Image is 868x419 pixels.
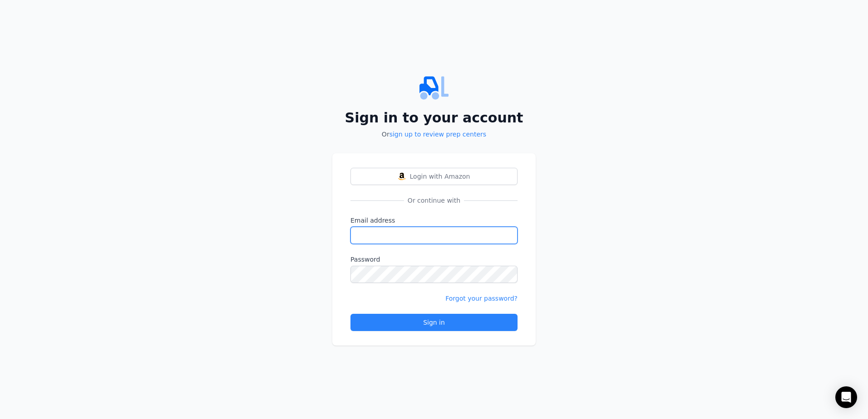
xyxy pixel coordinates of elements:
button: Sign in [350,314,518,331]
h2: Sign in to your account [332,110,536,126]
a: sign up to review prep centers [390,131,486,138]
span: Or continue with [404,196,464,205]
label: Email address [350,216,518,225]
img: PrepCenter [332,73,536,102]
label: Password [350,255,518,264]
div: Sign in [358,318,510,327]
a: Forgot your password? [445,295,518,302]
img: Login with Amazon [398,173,405,180]
span: Login with Amazon [410,172,470,181]
p: Or [332,130,536,139]
div: Open Intercom Messenger [835,386,857,408]
button: Login with AmazonLogin with Amazon [350,168,518,185]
